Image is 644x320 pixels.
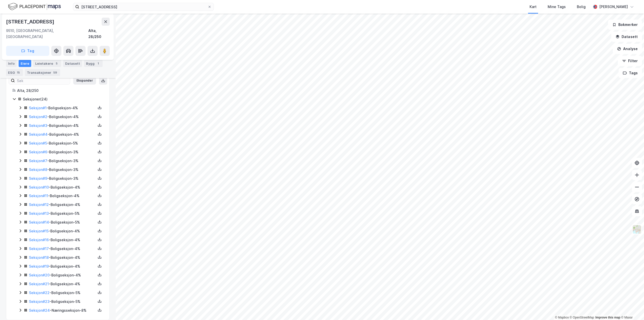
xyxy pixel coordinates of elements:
[570,316,594,319] a: OpenStreetMap
[29,281,96,287] div: - Boligseksjon - 4%
[29,272,96,278] div: - Boligseksjon - 4%
[632,225,642,234] img: Z
[618,56,642,66] button: Filter
[15,77,70,84] input: Søk
[29,255,49,260] a: Seksjon#18
[29,211,49,216] a: Seksjon#13
[29,228,96,234] div: - Boligseksjon - 4%
[29,175,96,182] div: - Boligseksjon - 3%
[29,282,49,286] a: Seksjon#21
[29,184,96,190] div: - Boligseksjon - 4%
[79,3,208,11] input: Søk på adresse, matrikkel, gårdeiere, leietakere eller personer
[29,185,49,189] a: Seksjon#10
[29,115,47,119] a: Seksjon#2
[595,316,620,319] a: Improve this map
[6,18,55,26] div: [STREET_ADDRESS]
[29,202,96,208] div: - Boligseksjon - 4%
[29,220,49,224] a: Seksjon#14
[33,60,61,67] div: Leietakere
[29,194,48,198] a: Seksjon#11
[29,273,50,277] a: Seksjon#20
[29,238,49,242] a: Seksjon#16
[530,4,537,10] div: Kart
[63,60,82,67] div: Datasett
[29,167,47,172] a: Seksjon#8
[29,263,96,269] div: - Boligseksjon - 4%
[29,255,96,261] div: - Boligseksjon - 4%
[84,60,103,67] div: Bygg
[29,237,96,243] div: - Boligseksjon - 4%
[29,131,96,137] div: - Boligseksjon - 4%
[29,299,96,305] div: - Boligseksjon - 5%
[25,69,60,76] div: Transaksjoner
[29,106,47,110] a: Seksjon#1
[29,123,47,128] a: Seksjon#3
[23,96,103,102] div: Seksjoner ( 24 )
[96,61,101,66] div: 1
[29,290,96,296] div: - Boligseksjon - 5%
[8,2,61,11] img: logo.f888ab2527a4732fd821a326f86c7f29.svg
[6,69,23,76] div: ESG
[73,77,96,85] button: Ekspander
[29,167,96,173] div: - Boligseksjon - 3%
[29,158,96,164] div: - Boligseksjon - 3%
[29,105,96,111] div: - Boligseksjon - 4%
[611,32,642,42] button: Datasett
[613,44,642,54] button: Analyse
[555,316,569,319] a: Mapbox
[29,202,49,207] a: Seksjon#12
[29,307,96,313] div: - Næringsseksjon - 8%
[88,28,110,40] div: Alta, 28/250
[29,210,96,217] div: - Boligseksjon - 5%
[29,159,47,163] a: Seksjon#7
[29,299,50,304] a: Seksjon#23
[29,132,48,136] a: Seksjon#4
[619,296,644,320] iframe: Chat Widget
[16,70,21,75] div: 15
[29,291,50,295] a: Seksjon#22
[17,88,103,94] div: Alta, 28/250
[548,4,566,10] div: Mine Tags
[29,123,96,129] div: - Boligseksjon - 4%
[29,246,96,252] div: - Boligseksjon - 4%
[29,140,96,146] div: - Boligseksjon - 5%
[608,20,642,30] button: Bokmerker
[52,70,58,75] div: 59
[599,4,628,10] div: [PERSON_NAME]
[29,219,96,225] div: - Boligseksjon - 5%
[29,114,96,120] div: - Boligseksjon - 4%
[619,68,642,78] button: Tags
[29,150,47,154] a: Seksjon#6
[29,229,49,233] a: Seksjon#15
[29,308,50,312] a: Seksjon#24
[577,4,586,10] div: Bolig
[29,264,49,268] a: Seksjon#19
[6,60,17,67] div: Info
[29,149,96,155] div: - Boligseksjon - 3%
[29,246,49,251] a: Seksjon#17
[29,176,47,181] a: Seksjon#9
[29,141,47,145] a: Seksjon#5
[6,28,88,40] div: 9510, [GEOGRAPHIC_DATA], [GEOGRAPHIC_DATA]
[54,61,59,66] div: 5
[619,296,644,320] div: Kontrollprogram for chat
[6,46,49,56] button: Tag
[29,193,96,199] div: - Boligseksjon - 4%
[19,60,31,67] div: Eiere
